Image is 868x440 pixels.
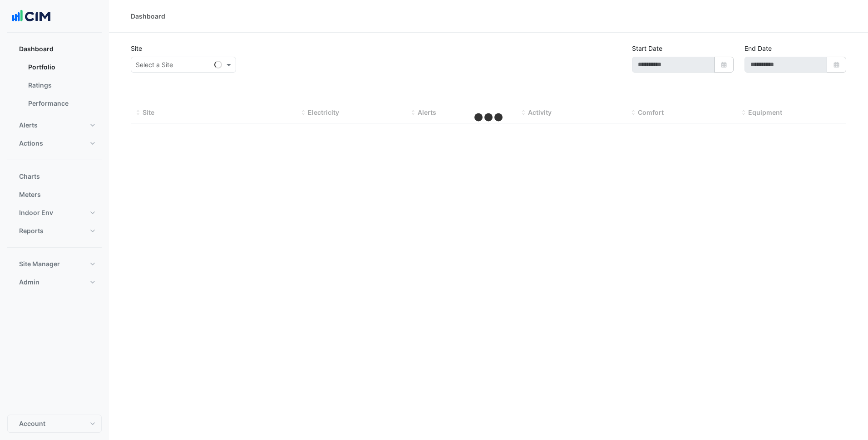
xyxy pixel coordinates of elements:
button: Alerts [7,116,102,134]
label: End Date [745,44,772,53]
span: Admin [19,278,39,287]
a: Performance [21,94,102,112]
span: Equipment [748,108,782,116]
span: Alerts [19,121,38,130]
span: Meters [19,190,41,199]
button: Site Manager [7,255,102,273]
a: Ratings [21,76,102,94]
span: Activity [528,108,552,116]
button: Actions [7,134,102,152]
span: Site [143,108,154,116]
div: Dashboard [131,11,165,21]
button: Meters [7,186,102,204]
label: Site [131,44,142,53]
span: Dashboard [19,44,54,54]
span: Account [19,419,45,428]
span: Indoor Env [19,208,53,217]
a: Portfolio [21,58,102,76]
button: Charts [7,167,102,186]
span: Reports [19,226,44,235]
label: Start Date [632,44,662,53]
span: Charts [19,172,40,181]
button: Reports [7,222,102,240]
button: Admin [7,273,102,291]
div: Dashboard [7,58,102,116]
span: Alerts [418,108,436,116]
img: Company Logo [11,7,52,25]
span: Electricity [308,108,339,116]
span: Actions [19,139,43,148]
button: Account [7,415,102,433]
button: Dashboard [7,40,102,58]
span: Site Manager [19,259,60,269]
button: Indoor Env [7,204,102,222]
span: Comfort [638,108,664,116]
